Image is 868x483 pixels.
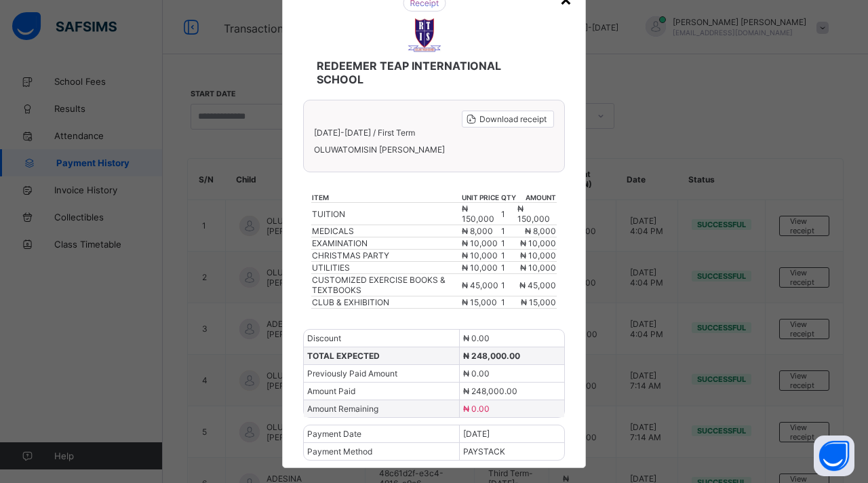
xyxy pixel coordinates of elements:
[500,250,517,262] td: 1
[312,263,460,273] div: UTILITIES
[462,250,498,260] span: ₦ 10,000
[525,226,556,236] span: ₦ 8,000
[462,238,498,248] span: ₦ 10,000
[71,204,538,213] th: item
[762,127,826,136] span: Download receipt
[307,429,361,439] span: Payment Date
[538,204,646,213] th: unit price
[307,333,341,343] span: Discount
[517,204,550,224] span: ₦ 150,000
[25,335,92,345] span: TOTAL EXPECTED
[520,250,556,260] span: ₦ 10,000
[307,446,372,457] span: Payment Method
[759,271,793,281] span: ₦ 45,000
[500,225,517,237] td: 1
[646,259,685,271] td: 1
[519,280,556,290] span: ₦ 45,000
[72,237,537,246] div: EXAMINATION
[416,45,450,79] img: REDEEMER TEAP INTERNATIONAL SCHOOL
[814,436,854,476] button: Open asap
[461,193,501,203] th: unit price
[518,386,543,395] span: ₦ 0.00
[538,248,572,258] span: ₦ 10,000
[500,237,517,250] td: 1
[462,280,498,290] span: ₦ 45,000
[646,225,685,236] td: 1
[500,262,517,274] td: 1
[759,260,793,269] span: ₦ 10,000
[517,193,557,203] th: amount
[25,427,88,437] span: Payment Method
[408,18,441,52] img: REDEEMER TEAP INTERNATIONAL SCHOOL
[538,225,568,235] span: ₦ 8,000
[32,140,125,149] span: [DATE]-[DATE] / First Term
[72,260,537,269] div: UTILITIES
[538,214,577,223] span: ₦ 150,000
[314,144,554,155] span: OLUWATOMISIN [PERSON_NAME]
[759,237,793,246] span: ₦ 10,000
[25,352,114,362] span: Previously Paid Amount
[312,238,460,248] div: EXAMINATION
[311,193,461,203] th: item
[72,283,537,292] div: CLUB & EXHIBITION
[25,386,96,395] span: Amount Remaining
[500,203,517,225] td: 1
[646,282,685,294] td: 1
[25,369,74,379] span: Amount Paid
[518,427,558,437] span: PAYSTACK
[500,193,517,203] th: qty
[463,351,520,361] span: ₦ 248,000.00
[72,271,537,281] div: CUSTOMIZED EXERCISE BOOKS & TEXTBOOKS
[463,446,505,457] span: PAYSTACK
[463,429,490,439] span: [DATE]
[307,404,378,414] span: Amount Remaining
[538,283,572,292] span: ₦ 15,000
[317,59,539,86] span: REDEEMER TEAP INTERNATIONAL SCHOOL
[25,410,77,420] span: Payment Date
[411,21,454,38] img: receipt.26f346b57495a98c98ef9b0bc63aa4d8.svg
[307,351,380,361] span: TOTAL EXPECTED
[646,271,685,282] td: 1
[538,260,572,269] span: ₦ 10,000
[520,263,556,273] span: ₦ 10,000
[500,274,517,296] td: 1
[518,369,568,379] span: ₦ 248,000.00
[312,250,460,260] div: CHRISTMAS PARTY
[72,214,537,223] div: TUITION
[329,85,544,98] span: REDEEMER TEAP INTERNATIONAL SCHOOL
[462,263,498,273] span: ₦ 10,000
[312,297,460,307] div: CLUB & EXHIBITION
[307,368,397,379] span: Previously Paid Amount
[462,204,494,224] span: ₦ 150,000
[32,156,833,166] span: OLUWATOMISIN [PERSON_NAME]
[755,214,793,223] span: ₦ 150,000
[463,368,490,379] span: ₦ 0.00
[685,204,793,213] th: amount
[518,318,543,328] span: ₦ 0.00
[520,238,556,248] span: ₦ 10,000
[72,248,537,258] div: CHRISTMAS PARTY
[518,352,543,362] span: ₦ 0.00
[314,128,415,138] span: [DATE]-[DATE] / First Term
[538,237,572,246] span: ₦ 10,000
[646,236,685,248] td: 1
[646,204,685,213] th: qty
[463,333,490,343] span: ₦ 0.00
[500,296,517,309] td: 1
[646,213,685,225] td: 1
[312,226,460,236] div: MEDICALS
[463,404,490,414] span: ₦ 0.00
[462,226,493,236] span: ₦ 8,000
[764,225,793,235] span: ₦ 8,000
[312,275,460,295] div: CUSTOMIZED EXERCISE BOOKS & TEXTBOOKS
[521,297,556,307] span: ₦ 15,000
[518,410,542,420] span: [DATE]
[312,209,460,219] div: TUITION
[759,283,793,292] span: ₦ 15,000
[759,248,793,258] span: ₦ 10,000
[463,386,517,396] span: ₦ 248,000.00
[479,114,547,124] span: Download receipt
[72,225,537,235] div: MEDICALS
[646,248,685,259] td: 1
[25,318,58,328] span: Discount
